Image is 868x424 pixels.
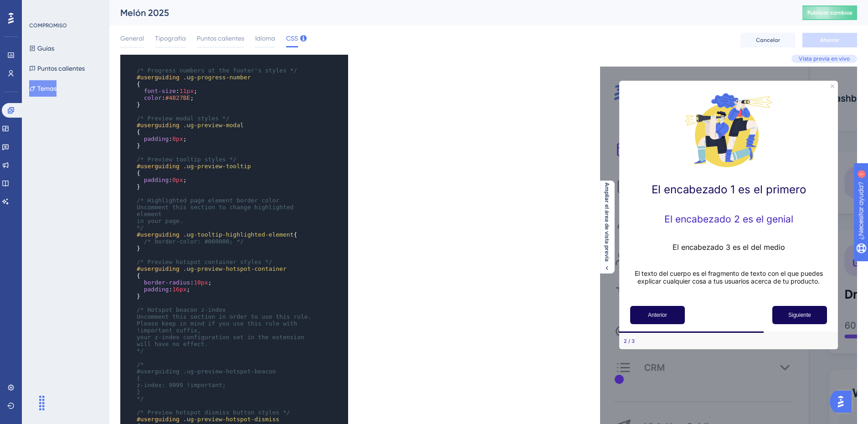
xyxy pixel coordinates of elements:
[137,286,190,293] span: : ;
[600,182,614,272] button: Ampliar el área de vista previa
[137,94,194,101] span: : ;
[807,10,853,16] font: Publicar cambios
[802,5,857,20] button: Publicar cambios
[29,60,85,77] button: Puntos calientes
[172,135,183,142] span: 0px
[183,74,251,81] span: .ug-progress-number
[24,271,35,278] div: Paso 2 de 3
[137,375,140,382] span: {
[183,265,287,272] span: .ug-preview-hotspot-container
[137,135,187,142] span: : ;
[72,176,185,185] font: El encabezado 3 es el del medio
[183,163,251,170] span: .ug-preview-tooltip
[137,163,180,170] span: #userguiding
[740,33,795,47] button: Cancelar
[137,382,226,388] span: z-index: 9999 !important;
[155,35,186,42] font: Tipografía
[137,204,297,217] span: Uncomment this section to change highlighted element
[83,18,174,109] img: Medios modales
[144,94,162,101] span: color
[137,156,236,163] span: /* Preview tooltip styles */
[51,116,206,129] font: El encabezado 1 es el primero
[35,389,49,417] div: Arrastrar
[820,37,839,43] font: Ahorrar
[48,245,67,252] font: Anterior
[183,231,294,238] span: .ug-tooltip-highlighted-element
[120,7,169,18] font: Melón 2025
[137,388,140,395] span: }
[194,279,208,286] span: 10px
[144,238,244,245] span: /* border-color: #000000; */
[604,182,611,262] font: Ampliar el área de vista previa
[255,35,275,42] font: Idioma
[231,18,234,21] div: Cerrar vista previa
[120,35,144,42] font: General
[137,279,211,286] span: : ;
[137,409,290,416] span: /* Preview hotspot dismiss button styles */
[137,122,180,129] span: #userguiding
[137,115,230,122] span: /* Preview modal styles */
[137,272,140,279] span: {
[137,101,140,108] span: }
[137,265,180,272] span: #userguiding
[137,334,308,347] span: your z-index configuration set in the extension will have no effect.
[29,40,54,57] button: Guías
[137,129,140,135] span: {
[180,88,194,94] span: 11px
[799,55,850,62] font: Vista previa en vivo
[137,245,140,252] span: }
[172,286,186,293] span: 16px
[29,22,67,29] font: COMPROMISO
[144,88,176,94] span: font-size
[172,239,227,258] button: Próximo
[137,416,180,423] span: #userguiding
[85,5,88,10] font: 1
[30,239,85,258] button: Anterior
[137,81,140,88] span: {
[172,176,183,183] span: 0px
[137,67,297,74] span: /* Progress numbers at the footer's styles */
[144,135,169,142] span: padding
[137,74,180,81] span: #userguiding
[137,231,180,238] span: #userguiding
[137,320,301,334] span: Please keep in mind if you use this rule with !important suffix,
[37,65,85,72] font: Puntos calientes
[137,313,312,320] span: Uncomment this section in order to use this rule.
[756,37,780,43] font: Cancelar
[183,416,279,423] span: .ug-preview-hotspot-dismiss
[137,176,187,183] span: : ;
[64,147,193,158] font: El encabezado 2 es el genial
[137,306,226,313] span: /* Hotspot beacon z-index
[19,266,238,283] div: Pie de página
[35,203,225,218] font: El texto del cuerpo es el fragmento de texto con el que puedes explicar cualquier cosa a tus usua...
[197,35,244,42] font: Puntos calientes
[137,259,272,265] span: /* Preview hotspot container styles */
[802,33,857,47] button: Ahorrar
[137,183,140,190] span: }
[29,80,56,97] button: Temas
[137,368,276,375] span: #userguiding .ug-preview-hotspot-beacon
[137,231,297,238] span: {
[137,142,140,149] span: }
[183,122,244,129] span: .ug-preview-modal
[137,217,183,224] span: in your page.
[137,170,140,176] span: {
[830,388,857,415] iframe: Asistente de inicio de IA de UserGuiding
[137,88,197,94] span: : ;
[144,286,169,293] span: padding
[188,245,211,252] font: Siguiente
[137,197,279,204] span: /* Highlighted page element border color
[24,271,35,278] font: 2 / 3
[21,4,79,11] font: ¿Necesitar ayuda?
[144,176,169,183] span: padding
[37,85,56,92] font: Temas
[240,414,243,417] div: Cerrar vista previa
[137,293,140,300] span: }
[286,35,298,42] font: CSS
[144,279,190,286] span: border-radius
[165,94,190,101] span: #4827BE
[37,45,54,52] font: Guías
